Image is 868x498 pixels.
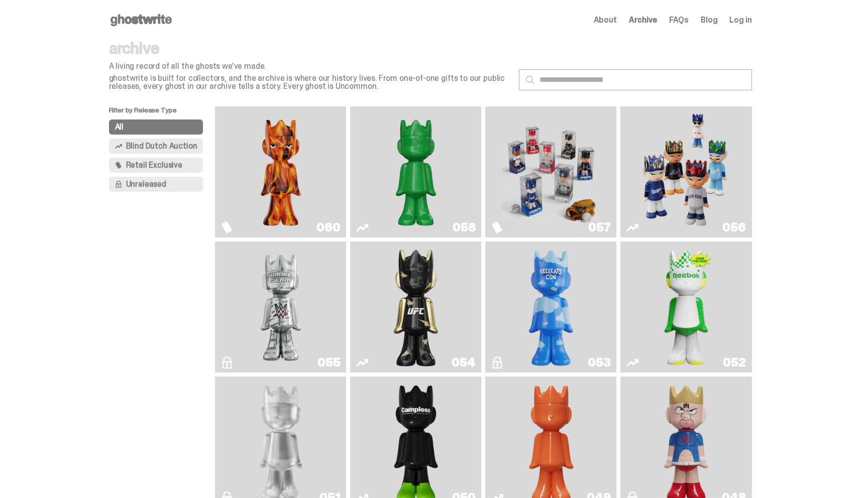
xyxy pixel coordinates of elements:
[491,245,610,368] a: ghooooost
[389,245,443,368] img: Ruby
[729,16,751,24] a: Log in
[317,356,340,368] div: 055
[115,123,124,131] span: All
[588,221,610,233] div: 057
[356,245,475,368] a: Ruby
[723,356,745,368] div: 052
[629,16,657,24] a: Archive
[232,110,330,233] img: Always On Fire
[491,110,610,233] a: Game Face (2025)
[701,16,717,24] a: Blog
[109,139,203,154] button: Blind Dutch Auction
[669,16,689,24] a: FAQs
[316,221,340,233] div: 060
[626,245,745,368] a: Court Victory
[660,245,713,368] img: Court Victory
[126,180,166,188] span: Unreleased
[109,158,203,173] button: Retail Exclusive
[221,110,340,233] a: Always On Fire
[109,106,215,119] p: Filter by Release Type
[232,245,330,368] img: I Was There SummerSlam
[453,221,475,233] div: 058
[109,62,511,70] p: A living record of all the ghosts we've made.
[502,110,600,233] img: Game Face (2025)
[626,110,745,233] a: Game Face (2025)
[637,110,735,233] img: Game Face (2025)
[367,110,465,233] img: Schrödinger's ghost: Sunday Green
[594,16,617,24] a: About
[588,356,610,368] div: 053
[109,74,511,90] p: ghostwrite is built for collectors, and the archive is where our history lives. From one-of-one g...
[109,177,203,192] button: Unreleased
[722,221,745,233] div: 056
[109,119,203,135] button: All
[524,245,578,368] img: ghooooost
[221,245,340,368] a: I Was There SummerSlam
[126,142,197,150] span: Blind Dutch Auction
[356,110,475,233] a: Schrödinger's ghost: Sunday Green
[126,161,182,169] span: Retail Exclusive
[452,356,475,368] div: 054
[109,40,511,56] p: archive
